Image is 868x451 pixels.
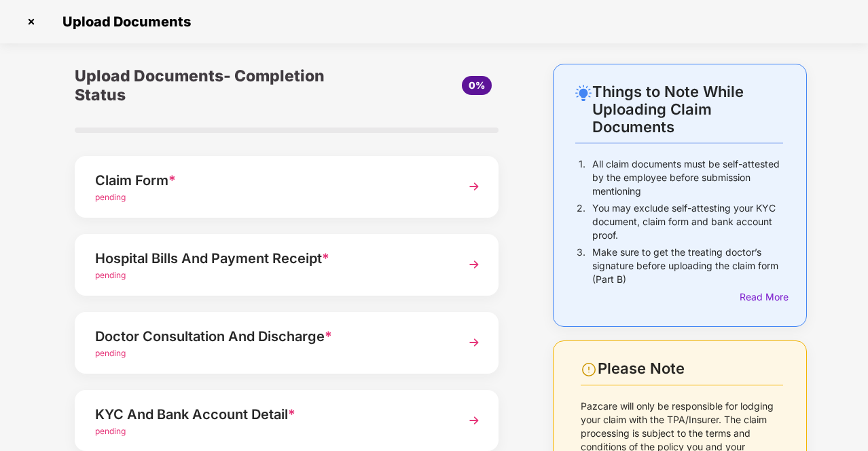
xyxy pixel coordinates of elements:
[95,326,446,347] div: Doctor Consultation And Discharge
[95,248,446,269] div: Hospital Bills And Payment Receipt
[95,348,126,358] span: pending
[592,201,783,242] p: You may exclude self-attesting your KYC document, claim form and bank account proof.
[95,404,446,425] div: KYC And Bank Account Detail
[592,157,783,198] p: All claim documents must be self-attested by the employee before submission mentioning
[598,359,783,378] div: Please Note
[95,170,446,191] div: Claim Form
[462,174,486,199] img: svg+xml;base64,PHN2ZyBpZD0iTmV4dCIgeG1sbnM9Imh0dHA6Ly93d3cudzMub3JnLzIwMDAvc3ZnIiB3aWR0aD0iMzYiIG...
[95,426,126,436] span: pending
[740,290,783,305] div: Read More
[581,361,597,378] img: svg+xml;base64,PHN2ZyBpZD0iV2FybmluZ18tXzI0eDI0IiBkYXRhLW5hbWU9Ildhcm5pbmcgLSAyNHgyNCIgeG1sbnM9Im...
[49,14,198,30] span: Upload Documents
[95,192,126,202] span: pending
[462,252,486,277] img: svg+xml;base64,PHN2ZyBpZD0iTmV4dCIgeG1sbnM9Imh0dHA6Ly93d3cudzMub3JnLzIwMDAvc3ZnIiB3aWR0aD0iMzYiIG...
[462,408,486,433] img: svg+xml;base64,PHN2ZyBpZD0iTmV4dCIgeG1sbnM9Imh0dHA6Ly93d3cudzMub3JnLzIwMDAvc3ZnIiB3aWR0aD0iMzYiIG...
[20,11,42,33] img: svg+xml;base64,PHN2ZyBpZD0iQ3Jvc3MtMzJ4MzIiIHhtbG5zPSJodHRwOi8vd3d3LnczLm9yZy8yMDAwL3N2ZyIgd2lkdG...
[75,64,357,107] div: Upload Documents- Completion Status
[469,79,485,91] span: 0%
[592,246,783,286] p: Make sure to get the treating doctor’s signature before uploading the claim form (Part B)
[592,83,783,136] div: Things to Note While Uploading Claim Documents
[575,85,592,101] img: svg+xml;base64,PHN2ZyB4bWxucz0iaHR0cDovL3d3dy53My5vcmcvMjAwMC9zdmciIHdpZHRoPSIyNC4wOTMiIGhlaWdodD...
[577,201,585,242] p: 2.
[577,246,585,286] p: 3.
[462,330,486,355] img: svg+xml;base64,PHN2ZyBpZD0iTmV4dCIgeG1sbnM9Imh0dHA6Ly93d3cudzMub3JnLzIwMDAvc3ZnIiB3aWR0aD0iMzYiIG...
[95,270,126,280] span: pending
[579,157,585,198] p: 1.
